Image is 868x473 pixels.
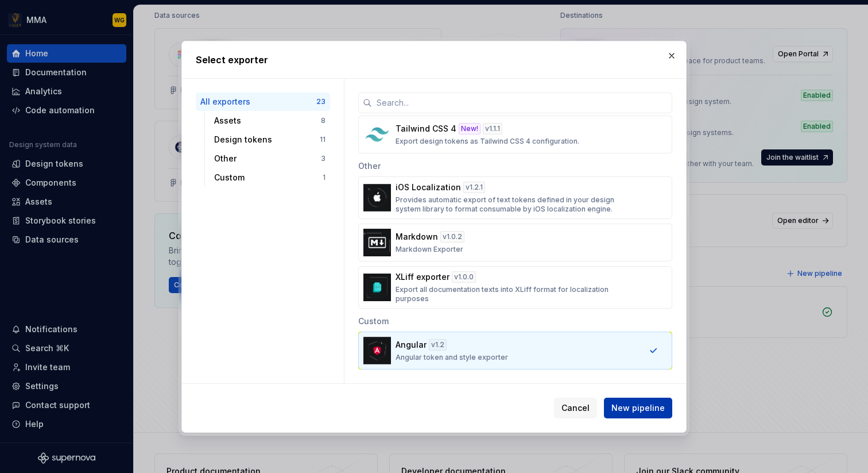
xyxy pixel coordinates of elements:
[396,137,579,146] p: Export design tokens as Tailwind CSS 4 configuration.
[321,154,325,163] div: 3
[214,172,323,183] div: Custom
[214,153,321,164] div: Other
[459,123,480,134] div: New!
[483,123,502,134] div: v 1.1.1
[452,271,476,283] div: v 1.0.0
[396,195,628,214] p: Provides automatic export of text tokens defined in your design system library to format consumab...
[396,123,456,134] p: Tailwind CSS 4
[358,224,672,262] button: Markdownv1.0.2Markdown Exporter
[396,245,463,254] p: Markdown Exporter
[554,398,597,418] button: Cancel
[396,231,438,243] p: Markdown
[429,339,447,351] div: v 1.2
[321,116,325,125] div: 8
[323,173,325,182] div: 1
[320,135,325,144] div: 11
[396,339,427,351] p: Angular
[463,182,485,193] div: v 1.2.1
[611,402,665,414] span: New pipeline
[604,398,672,418] button: New pipeline
[210,149,330,168] button: Other3
[200,96,316,107] div: All exporters
[196,93,330,111] button: All exporters23
[210,168,330,187] button: Custom1
[396,353,508,362] p: Angular token and style exporter
[358,176,672,219] button: iOS Localizationv1.2.1Provides automatic export of text tokens defined in your design system libr...
[358,309,672,332] div: Custom
[316,97,325,106] div: 23
[358,266,672,309] button: XLiff exporterv1.0.0Export all documentation texts into XLiff format for localization purposes
[214,115,321,126] div: Assets
[396,285,628,303] p: Export all documentation texts into XLiff format for localization purposes
[358,332,672,370] button: Angularv1.2Angular token and style exporter
[396,271,449,283] p: XLiff exporter
[196,53,672,67] h2: Select exporter
[440,231,464,243] div: v 1.0.2
[214,134,320,145] div: Design tokens
[358,116,672,153] button: Tailwind CSS 4New!v1.1.1Export design tokens as Tailwind CSS 4 configuration.
[372,93,672,113] input: Search...
[210,130,330,149] button: Design tokens11
[358,153,672,176] div: Other
[396,182,461,193] p: iOS Localization
[561,402,590,414] span: Cancel
[210,111,330,130] button: Assets8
